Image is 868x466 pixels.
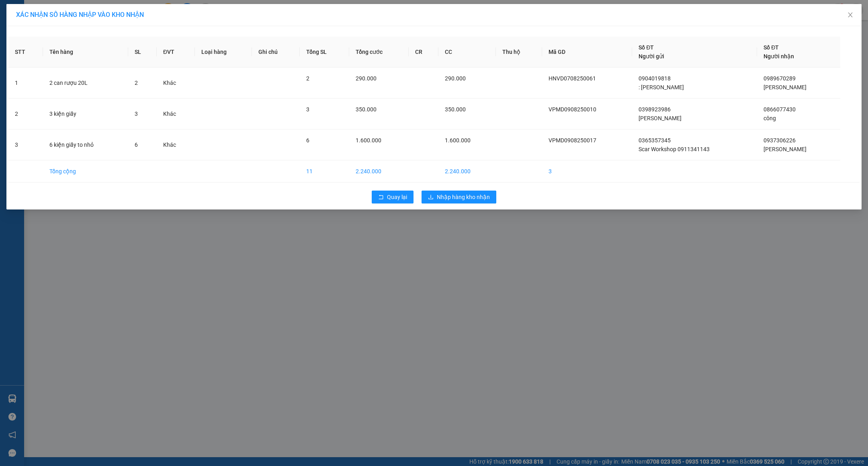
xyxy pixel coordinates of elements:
[306,106,309,113] span: 3
[445,137,471,144] span: 1.600.000
[387,193,407,201] span: Quay lại
[157,129,195,160] td: Khác
[43,99,128,129] td: 3 kiện giấy
[639,44,654,51] span: Số ĐT
[356,75,377,82] span: 290.000
[372,191,414,203] button: rollbackQuay lại
[764,115,776,121] span: công
[8,68,43,99] td: 1
[549,106,596,113] span: VPMD0908250010
[409,37,438,68] th: CR
[445,106,466,113] span: 350.000
[639,53,664,60] span: Người gửi
[542,37,633,68] th: Mã GD
[349,160,408,183] td: 2.240.000
[764,44,779,51] span: Số ĐT
[764,106,796,113] span: 0866077430
[43,129,128,160] td: 6 kiện giấy to nhỏ
[549,137,596,144] span: VPMD0908250017
[422,191,496,203] button: downloadNhập hàng kho nhận
[349,37,408,68] th: Tổng cước
[157,37,195,68] th: ĐVT
[639,75,671,82] span: 0904019818
[639,106,671,113] span: 0398923986
[135,142,138,148] span: 6
[43,68,128,99] td: 2 can rượu 20L
[639,137,671,144] span: 0365357345
[438,160,496,183] td: 2.240.000
[306,75,309,82] span: 2
[437,193,490,201] span: Nhập hàng kho nhận
[764,137,796,144] span: 0937306226
[639,84,684,90] span: : [PERSON_NAME]
[847,12,854,18] span: close
[252,37,300,68] th: Ghi chú
[300,37,350,68] th: Tổng SL
[764,53,794,60] span: Người nhận
[639,115,682,121] span: [PERSON_NAME]
[128,37,157,68] th: SL
[43,37,128,68] th: Tên hàng
[300,160,350,183] td: 11
[135,80,138,86] span: 2
[43,160,128,183] td: Tổng cộng
[764,146,807,152] span: [PERSON_NAME]
[639,146,710,152] span: Scar Workshop 0911341143
[306,137,309,144] span: 6
[549,75,596,82] span: HNVD0708250061
[356,106,377,113] span: 350.000
[542,160,633,183] td: 3
[356,137,381,144] span: 1.600.000
[764,84,807,90] span: [PERSON_NAME]
[428,194,434,201] span: download
[8,129,43,160] td: 3
[839,4,862,27] button: Close
[135,111,138,117] span: 3
[438,37,496,68] th: CC
[16,11,144,18] span: XÁC NHẬN SỐ HÀNG NHẬP VÀO KHO NHẬN
[764,75,796,82] span: 0989670289
[496,37,542,68] th: Thu hộ
[157,99,195,129] td: Khác
[378,194,384,201] span: rollback
[195,37,252,68] th: Loại hàng
[8,99,43,129] td: 2
[445,75,466,82] span: 290.000
[157,68,195,99] td: Khác
[8,37,43,68] th: STT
